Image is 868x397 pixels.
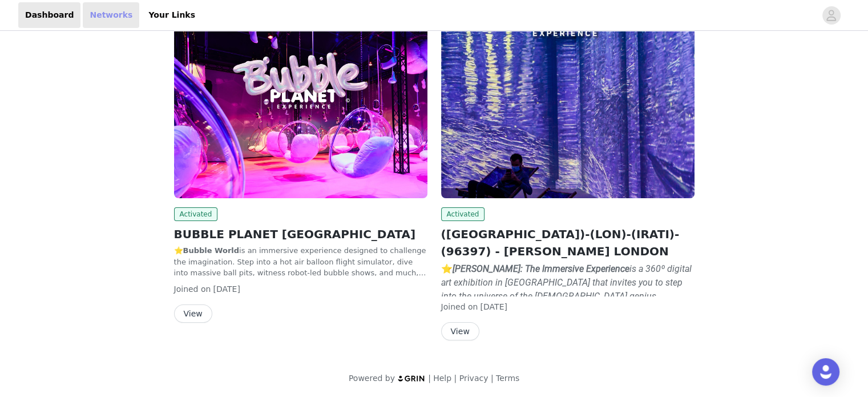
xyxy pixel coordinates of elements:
[812,358,839,386] div: Open Intercom Messenger
[441,263,692,356] span: ⭐
[349,374,395,383] span: Powered by
[174,226,427,243] h2: BUBBLE PLANET [GEOGRAPHIC_DATA]
[441,302,478,311] span: Joined on
[481,302,507,311] span: [DATE]
[826,6,837,25] div: avatar
[441,207,485,221] span: Activated
[174,310,212,318] a: View
[441,322,479,340] button: View
[459,374,488,383] a: Privacy
[174,304,212,323] button: View
[441,327,479,336] a: View
[454,374,457,383] span: |
[83,2,139,28] a: Networks
[491,374,494,383] span: |
[453,263,629,274] em: [PERSON_NAME]: The Immersive Experience
[174,245,427,279] p: ⭐ is an immersive experience designed to challenge the imagination. Step into a hot air balloon f...
[496,374,519,383] a: Terms
[397,375,426,382] img: logo
[183,246,240,255] strong: Bubble World
[142,2,202,28] a: Your Links
[441,226,695,260] h2: ([GEOGRAPHIC_DATA])-(LON)-(IRATI)-(96397) - [PERSON_NAME] LONDON
[441,8,695,198] img: Fever
[174,207,218,221] span: Activated
[433,374,451,383] a: Help
[174,8,427,198] img: Fever
[428,374,431,383] span: |
[18,2,80,28] a: Dashboard
[213,284,240,294] span: [DATE]
[174,284,211,294] span: Joined on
